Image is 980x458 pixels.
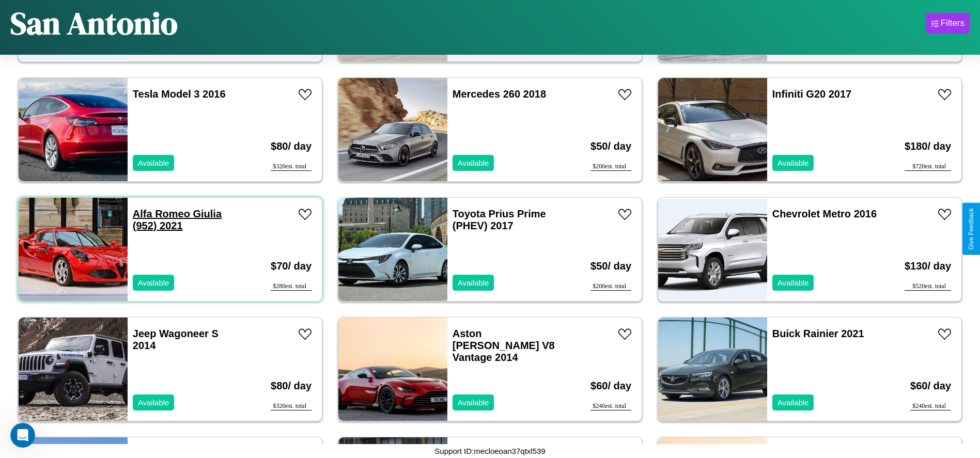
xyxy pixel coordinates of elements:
[271,163,312,171] div: $ 320 est. total
[138,276,169,290] p: Available
[590,250,631,282] h3: $ 50 / day
[777,276,809,290] p: Available
[905,130,951,163] h3: $ 180 / day
[590,370,631,402] h3: $ 60 / day
[453,88,546,100] a: Mercedes 260 2018
[271,282,312,291] div: $ 280 est. total
[590,282,631,291] div: $ 200 est. total
[434,444,545,458] p: Support ID: mecloeoan37qtxl539
[777,156,809,170] p: Available
[453,208,546,231] a: Toyota Prius Prime (PHEV) 2017
[458,276,489,290] p: Available
[905,163,951,171] div: $ 720 est. total
[271,130,312,163] h3: $ 80 / day
[968,208,975,250] div: Give Feedback
[133,328,219,351] a: Jeep Wagoneer S 2014
[910,370,951,402] h3: $ 60 / day
[590,402,631,410] div: $ 240 est. total
[458,396,489,409] p: Available
[458,156,489,170] p: Available
[910,402,951,410] div: $ 240 est. total
[772,88,851,100] a: Infiniti G20 2017
[905,250,951,282] h3: $ 130 / day
[10,2,178,44] h1: San Antonio
[905,282,951,291] div: $ 520 est. total
[772,328,864,339] a: Buick Rainier 2021
[133,88,226,100] a: Tesla Model 3 2016
[271,250,312,282] h3: $ 70 / day
[133,208,222,231] a: Alfa Romeo Giulia (952) 2021
[453,328,555,363] a: Aston [PERSON_NAME] V8 Vantage 2014
[772,208,877,219] a: Chevrolet Metro 2016
[941,18,965,28] div: Filters
[926,13,970,34] button: Filters
[138,156,169,170] p: Available
[590,163,631,171] div: $ 200 est. total
[10,423,35,448] iframe: Intercom live chat
[590,130,631,163] h3: $ 50 / day
[777,396,809,409] p: Available
[138,396,169,409] p: Available
[271,402,312,410] div: $ 320 est. total
[271,370,312,402] h3: $ 80 / day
